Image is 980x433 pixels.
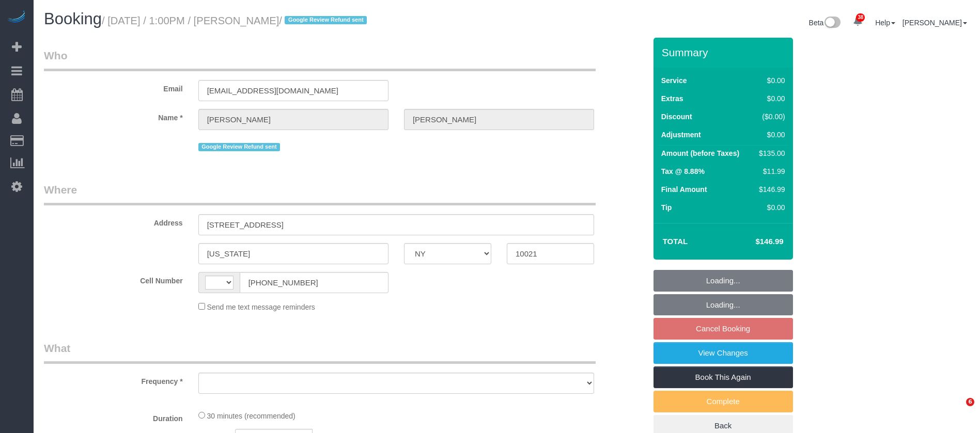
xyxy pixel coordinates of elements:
[198,143,281,151] span: Google Review Refund sent
[945,398,970,423] iframe: Intercom live chat
[36,272,191,286] label: Cell Number
[44,10,102,28] span: Booking
[856,13,865,22] span: 38
[240,272,388,293] input: Cell Number
[809,19,841,27] a: Beta
[285,16,367,24] span: Google Review Refund sent
[661,166,705,177] label: Tax @ 8.88%
[966,398,974,406] span: 6
[44,182,596,205] legend: Where
[662,46,788,58] h3: Summary
[36,109,191,123] label: Name *
[198,109,388,130] input: First Name
[198,80,388,101] input: Email
[36,214,191,228] label: Address
[848,10,868,33] a: 38
[663,237,688,246] strong: Total
[875,19,895,27] a: Help
[404,109,594,130] input: Last Name
[755,184,785,195] div: $146.99
[755,75,785,86] div: $0.00
[654,342,793,364] a: View Changes
[661,202,672,213] label: Tip
[661,75,687,86] label: Service
[102,15,370,26] small: / [DATE] / 1:00PM / [PERSON_NAME]
[661,148,739,158] label: Amount (before Taxes)
[755,111,785,122] div: ($0.00)
[755,93,785,104] div: $0.00
[36,410,191,424] label: Duration
[279,15,370,26] span: /
[507,243,594,264] input: Zip Code
[207,303,315,311] span: Send me text message reminders
[755,148,785,158] div: $135.00
[207,412,295,420] span: 30 minutes (recommended)
[724,237,783,246] h4: $146.99
[755,130,785,140] div: $0.00
[903,19,967,27] a: [PERSON_NAME]
[36,80,191,94] label: Email
[36,373,191,387] label: Frequency *
[661,93,683,104] label: Extras
[755,166,785,177] div: $11.99
[654,366,793,388] a: Book This Again
[661,130,701,140] label: Adjustment
[661,184,707,195] label: Final Amount
[198,243,388,264] input: City
[6,10,27,25] img: Automaid Logo
[661,111,692,122] label: Discount
[823,17,841,30] img: New interface
[44,341,596,364] legend: What
[755,202,785,213] div: $0.00
[44,48,596,71] legend: Who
